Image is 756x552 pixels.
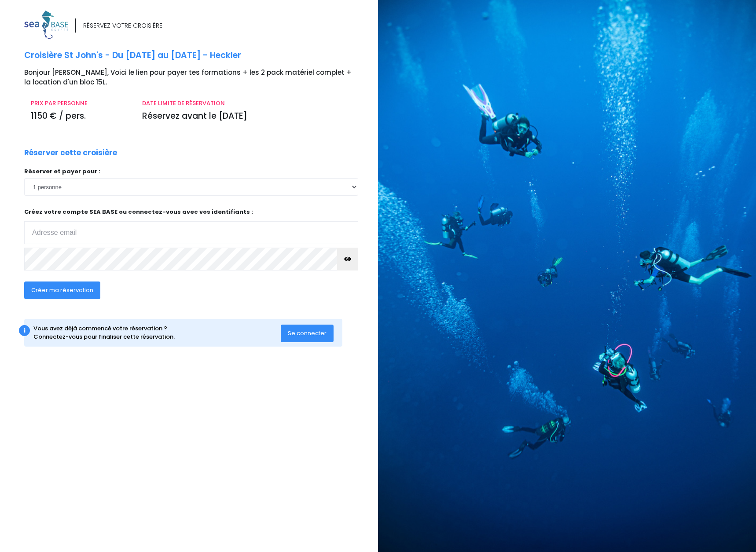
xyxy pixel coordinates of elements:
[24,281,100,299] button: Créer ma réservation
[31,110,129,123] p: 1150 € / pers.
[142,110,352,123] p: Réservez avant le [DATE]
[31,286,93,294] span: Créer ma réservation
[142,99,352,108] p: DATE LIMITE DE RÉSERVATION
[19,325,30,336] div: i
[24,147,117,159] p: Réserver cette croisière
[24,208,358,244] p: Créez votre compte SEA BASE ou connectez-vous avec vos identifiants :
[83,21,162,30] div: RÉSERVEZ VOTRE CROISIÈRE
[24,221,358,244] input: Adresse email
[24,167,358,176] p: Réserver et payer pour :
[24,11,68,39] img: logo_color1.png
[24,49,371,62] p: Croisière St John's - Du [DATE] au [DATE] - Heckler
[281,325,334,342] button: Se connecter
[31,99,129,108] p: PRIX PAR PERSONNE
[281,329,334,336] a: Se connecter
[33,324,281,341] div: Vous avez déjà commencé votre réservation ? Connectez-vous pour finaliser cette réservation.
[288,329,327,337] span: Se connecter
[24,68,371,88] p: Bonjour [PERSON_NAME], Voici le lien pour payer tes formations + les 2 pack matériel complet + la...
